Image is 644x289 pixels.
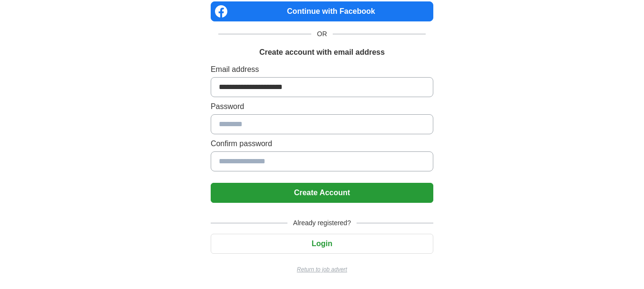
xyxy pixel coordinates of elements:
a: Continue with Facebook [211,1,433,21]
a: Return to job advert [211,265,433,274]
label: Confirm password [211,138,433,149]
span: Already registered? [287,218,357,228]
button: Login [211,234,433,254]
label: Email address [211,64,433,75]
h1: Create account with email address [259,47,385,58]
label: Password [211,101,433,112]
button: Create Account [211,183,433,203]
a: Login [211,239,433,248]
span: OR [311,29,333,39]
